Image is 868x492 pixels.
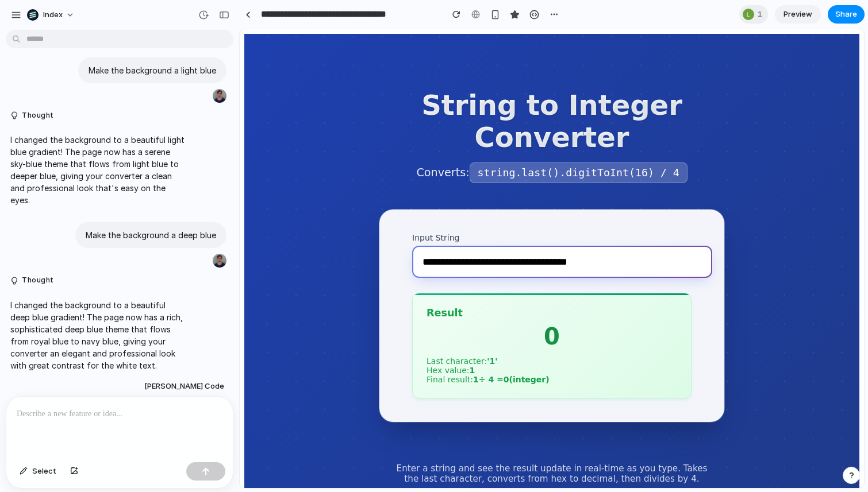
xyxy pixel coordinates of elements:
button: Select [14,462,62,481]
strong: 1 [230,336,236,346]
span: Select [32,466,56,477]
h1: String to Integer Converter [140,60,485,124]
button: Index [22,6,80,24]
span: Share [835,9,857,20]
a: Preview [775,5,821,24]
span: 1 [758,9,766,20]
div: 1 [739,5,768,24]
h3: Result [187,278,437,289]
p: I changed the background to a beautiful deep blue gradient! The page now has a rich, sophisticate... [10,299,187,371]
p: Last character: [187,327,437,336]
p: Final result: [187,346,437,355]
p: Enter a string and see the result update in real-time as you type. Takes the last character, conv... [153,434,471,455]
strong: ' 1 ' [247,327,258,336]
p: Make the background a deep blue [86,229,216,241]
p: Hex value: [187,336,437,346]
p: 0 [187,294,437,320]
span: Index [43,9,63,21]
strong: 1 ÷ 4 = 0 (integer) [233,346,310,355]
span: Preview [783,9,812,20]
label: Input String [172,204,452,213]
button: Share [828,5,865,24]
span: [PERSON_NAME] Code [144,381,224,392]
p: Make the background a light blue [89,64,216,76]
p: Converts: [140,135,485,153]
button: [PERSON_NAME] Code [141,376,228,397]
code: string.last().digitToInt(16) / 4 [230,133,448,154]
p: I changed the background to a beautiful light blue gradient! The page now has a serene sky-blue t... [10,134,187,206]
